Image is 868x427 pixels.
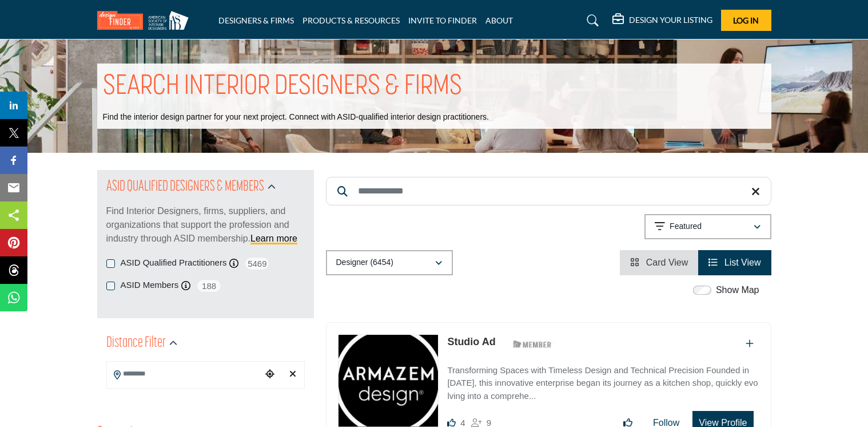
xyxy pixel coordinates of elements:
[733,15,759,25] span: Log In
[408,15,477,25] a: INVITE TO FINDER
[97,11,194,30] img: Site Logo
[485,15,513,25] a: ABOUT
[646,258,688,267] span: Card View
[106,204,305,246] p: Find Interior Designers, firms, suppliers, and organizations that support the profession and indu...
[447,336,495,347] a: Studio Ad
[106,259,115,268] input: ASID Qualified Practitioners checkbox
[121,279,179,292] label: ASID Members
[447,334,495,350] p: Studio Ad
[620,250,698,275] li: Card View
[724,258,761,267] span: List View
[716,283,759,297] label: Show Map
[629,15,712,25] h5: DESIGN YOUR LISTING
[196,279,222,293] span: 188
[447,364,759,403] p: Transforming Spaces with Timeless Design and Technical Precision Founded in [DATE], this innovati...
[106,177,264,197] h2: ASID QUALIFIED DESIGNERS & MEMBERS
[107,363,261,385] input: Search Location
[250,234,297,243] a: Learn more
[507,337,558,351] img: ASID Members Badge Icon
[721,10,771,31] button: Log In
[339,335,439,426] img: Studio Ad
[447,357,759,403] a: Transforming Spaces with Timeless Design and Technical Precision Founded in [DATE], this innovati...
[447,418,456,427] i: Likes
[106,282,115,290] input: ASID Members checkbox
[326,250,453,275] button: Designer (6454)
[708,258,761,267] a: View List
[644,214,771,239] button: Featured
[630,258,688,267] a: View Card
[284,362,301,387] div: Clear search location
[218,15,294,25] a: DESIGNERS & FIRMS
[746,339,754,349] a: Add To List
[244,256,270,271] span: 5469
[261,362,278,387] div: Choose your current location
[670,221,702,232] p: Featured
[576,11,606,30] a: Search
[612,14,712,27] div: DESIGN YOUR LISTING
[103,69,462,105] h1: SEARCH INTERIOR DESIGNERS & FIRMS
[103,112,489,123] p: Find the interior design partner for your next project. Connect with ASID-qualified interior desi...
[106,333,166,354] h2: Distance Filter
[302,15,400,25] a: PRODUCTS & RESOURCES
[698,250,771,275] li: List View
[326,177,771,205] input: Search Keyword
[121,256,227,270] label: ASID Qualified Practitioners
[336,257,393,268] p: Designer (6454)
